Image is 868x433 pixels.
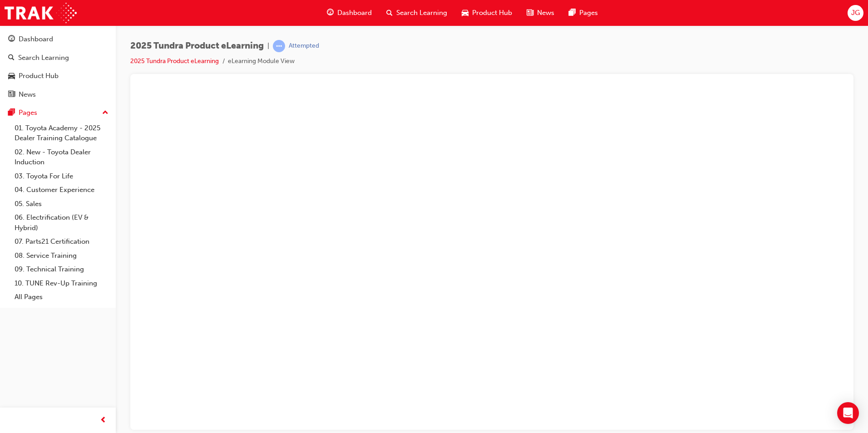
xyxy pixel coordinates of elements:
a: 2025 Tundra Product eLearning [130,57,219,65]
a: pages-iconPages [562,4,605,22]
div: News [19,89,36,100]
a: Product Hub [4,68,112,84]
span: News [537,8,554,18]
span: Search Learning [396,8,447,18]
a: Search Learning [4,49,112,66]
div: Product Hub [19,71,59,81]
a: search-iconSearch Learning [379,4,454,22]
span: guage-icon [327,7,334,19]
img: Trak [5,3,77,23]
a: 05. Sales [11,197,112,211]
button: DashboardSearch LearningProduct HubNews [4,29,112,104]
span: Dashboard [337,8,372,18]
span: 2025 Tundra Product eLearning [130,41,264,51]
span: search-icon [8,54,15,62]
span: search-icon [386,7,393,19]
button: Pages [4,104,112,121]
a: 04. Customer Experience [11,183,112,197]
div: Pages [19,108,37,118]
span: learningRecordVerb_ATTEMPT-icon [273,40,285,52]
span: Product Hub [472,8,512,18]
span: guage-icon [8,35,15,44]
a: 06. Electrification (EV & Hybrid) [11,211,112,235]
a: 07. Parts21 Certification [11,235,112,249]
a: All Pages [11,290,112,304]
button: JG [848,5,863,21]
span: news-icon [527,7,533,19]
div: Search Learning [18,53,69,63]
a: news-iconNews [519,4,562,22]
span: pages-icon [8,109,15,117]
a: 02. New - Toyota Dealer Induction [11,145,112,169]
span: prev-icon [100,415,107,426]
a: 01. Toyota Academy - 2025 Dealer Training Catalogue [11,121,112,145]
a: 03. Toyota For Life [11,169,112,183]
div: Dashboard [19,34,53,44]
span: up-icon [102,107,108,119]
a: 08. Service Training [11,249,112,263]
span: car-icon [8,72,15,80]
a: guage-iconDashboard [320,4,379,22]
li: eLearning Module View [228,56,295,67]
a: Dashboard [4,31,112,48]
span: | [267,41,269,51]
a: 09. Technical Training [11,262,112,276]
div: Attempted [289,42,319,50]
a: 10. TUNE Rev-Up Training [11,276,112,290]
span: news-icon [8,91,15,99]
a: News [4,86,112,103]
span: JG [851,8,860,18]
span: Pages [579,8,598,18]
span: car-icon [462,7,469,19]
span: pages-icon [569,7,576,19]
a: car-iconProduct Hub [454,4,519,22]
div: Open Intercom Messenger [837,402,859,424]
